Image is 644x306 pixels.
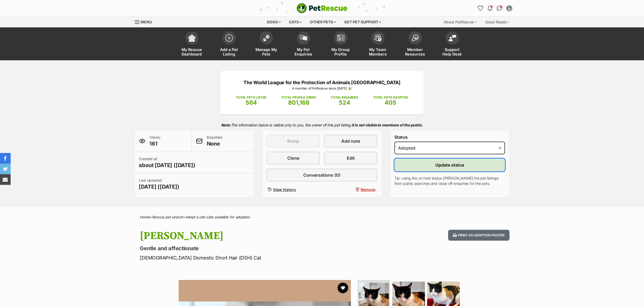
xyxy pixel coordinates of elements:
span: Member Resources [403,47,427,56]
button: Print an adoption poster [448,230,509,241]
span: None [207,140,223,147]
div: Other pets [306,17,340,27]
p: Last updated: [139,178,179,190]
img: add-pet-listing-icon-0afa8454b4691262ce3f59096e99ab1cd57d4a30225e0717b998d2c9b9846f56.svg [225,34,233,42]
span: Add a Pet Listing [217,47,241,56]
span: 801,168 [288,99,309,106]
a: Cats available for adoption [207,215,250,219]
span: View history [273,187,296,192]
a: Rescue pet search [152,215,183,219]
a: Edit [324,152,377,164]
p: TOTAL ENQUIRIES [331,95,358,100]
span: Bump [287,138,299,144]
h1: [PERSON_NAME] [140,230,365,242]
button: Notifications [486,4,494,12]
a: Support Help Desk [434,29,471,60]
span: My Group Profile [329,47,353,56]
img: member-resources-icon-8e73f808a243e03378d46382f2149f9095a855e16c252ad45f914b54edf8863c.svg [411,35,419,42]
span: Add note [341,138,360,144]
img: chat-41dd97257d64d25036548639549fe6c8038ab92f7586957e7f3b1b290dea8141.svg [497,6,502,11]
p: The information below is visible only to you, the owner of this pet listing. [135,120,510,130]
a: Conversations [495,4,504,12]
a: Favourites [476,4,485,12]
button: Update status [394,159,505,171]
p: Enquiries: [207,135,223,147]
span: Update status [435,162,464,168]
span: [DATE] ([DATE]) [139,183,179,190]
a: Manage My Pets [248,29,285,60]
img: help-desk-icon-fdf02630f3aa405de69fd3d07c3f3aa587a6932b1a1747fa1d2bba05be0121f9.svg [449,35,456,41]
div: Dogs [263,17,284,27]
img: dashboard-icon-eb2f2d2d3e046f16d808141f083e7271f6b2e854fb5c12c21221c1fb7104beca.svg [188,34,196,42]
img: manage-my-pets-icon-02211641906a0b7f246fdf0571729dbe1e7629f14944591b6c1af311fb30b64b.svg [263,35,270,41]
span: Support Help Desk [440,47,464,56]
a: PetRescue [297,3,348,13]
p: Tip: using the on hold status [PERSON_NAME] the pet listings from public searches and close off e... [394,176,505,186]
span: about [DATE] ([DATE]) [139,161,195,169]
span: Clone [287,155,299,161]
img: team-members-icon-5396bd8760b3fe7c0b43da4ab00e1e3bb1a5d9ba89233759b79545d2d3fc5d0d.svg [374,35,382,41]
label: Status [394,135,505,139]
a: Member Resources [397,29,434,60]
p: Views: [150,135,161,147]
ul: Account quick links [476,4,513,12]
button: Remove [324,186,377,193]
img: notifications-46538b983faf8c2785f20acdc204bb7945ddae34d4c08c2a6579f10ce5e182be.svg [488,6,492,11]
span: 564 [246,99,257,106]
img: group-profile-icon-3fa3cf56718a62981997c0bc7e787c4b2cf8bcc04b72c1350f741eb67cf2f40e.svg [337,35,344,41]
a: View history [267,186,320,193]
span: My Team Members [366,47,390,56]
span: Manage My Pets [254,47,278,56]
strong: It is not visible to members of the public. [352,123,423,127]
a: Home [140,215,150,219]
img: pet-enquiries-icon-7e3ad2cf08bfb03b45e93fb7055b45f3efa6380592205ae92323e6603595dc1f.svg [300,35,307,41]
p: [DEMOGRAPHIC_DATA] Domestic Short Hair (DSH) Cat [140,254,365,261]
span: Menu [141,20,152,24]
div: > > > [127,215,517,219]
p: Created at: [139,156,195,169]
span: My Pet Enquiries [292,47,315,56]
p: The World League for the Protection of Animals [GEOGRAPHIC_DATA] [229,79,416,86]
a: Menu [135,17,156,26]
div: About PetRescue [440,17,481,27]
a: My Group Profile [322,29,359,60]
strong: Note: [221,123,231,127]
div: Good Reads [482,17,513,27]
p: TOTAL PETS ADOPTED [373,95,408,100]
span: 161 [150,140,161,147]
div: Cats [285,17,305,27]
a: Add a Pet Listing [211,29,248,60]
span: 405 [385,99,396,106]
button: My account [505,4,513,12]
span: 524 [339,99,350,106]
a: My Team Members [359,29,397,60]
p: A member of PetRescue since [DATE] 🎉 [229,86,416,91]
span: My Rescue Dashboard [180,47,204,56]
p: TOTAL PETS LISTED [236,95,267,100]
span: Remove [361,187,375,192]
a: Add note [324,135,377,147]
div: Get pet support [340,17,385,27]
span: Conversations (0) [303,172,340,178]
a: Clone [267,152,320,164]
img: logo-cat-932fe2b9b8326f06289b0f2fb663e598f794de774fb13d1741a6617ecf9a85b4.svg [297,3,348,13]
a: My Pet Enquiries [285,29,322,60]
button: Bump [267,135,320,147]
button: favourite [338,283,348,293]
p: Gentle and affectionate [140,245,365,252]
p: TOTAL PROFILE VIEWS [281,95,316,100]
span: Edit [347,155,355,161]
a: My Rescue Dashboard [173,29,211,60]
a: Adopt a cat [186,215,204,219]
img: World League for Protection of Animals profile pic [507,6,512,11]
a: Conversations (0) [267,169,377,181]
